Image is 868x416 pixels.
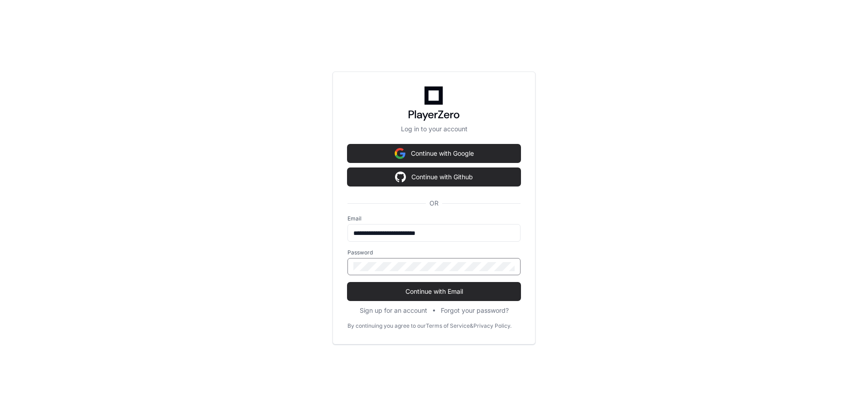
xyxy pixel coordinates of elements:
[470,322,473,330] div: &
[347,144,521,163] button: Continue with Google
[347,168,521,186] button: Continue with Github
[473,322,511,330] a: Privacy Policy.
[395,168,406,186] img: Sign in with google
[347,124,521,134] p: Log in to your account
[426,322,470,330] a: Terms of Service
[347,249,521,256] label: Password
[426,199,442,208] span: OR
[347,322,426,330] div: By continuing you agree to our
[347,287,521,296] span: Continue with Email
[441,306,509,315] button: Forgot your password?
[347,282,521,301] button: Continue with Email
[347,215,521,222] label: Email
[395,144,405,163] img: Sign in with google
[360,306,427,315] button: Sign up for an account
